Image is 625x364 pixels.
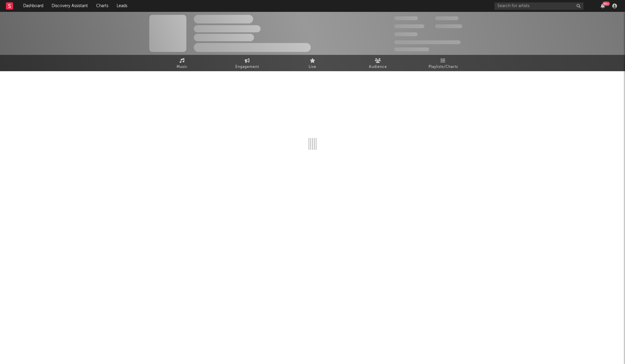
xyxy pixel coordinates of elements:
[435,16,459,20] span: 100.000
[601,4,605,8] button: 99+
[394,24,424,28] span: 50.000.000
[280,55,345,71] a: Live
[410,55,476,71] a: Playlists/Charts
[429,63,458,71] span: Playlists/Charts
[435,24,462,28] span: 1.000.000
[394,16,418,20] span: 300.000
[394,32,418,36] span: 100.000
[394,47,429,51] span: Jump Score: 85.0
[149,55,215,71] a: Music
[215,55,280,71] a: Engagement
[235,63,259,71] span: Engagement
[494,2,583,10] input: Search for artists
[369,63,387,71] span: Audience
[309,63,316,71] span: Live
[345,55,410,71] a: Audience
[394,40,461,44] span: 50.000.000 Monthly Listeners
[177,63,188,71] span: Music
[602,1,610,6] div: 99 +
